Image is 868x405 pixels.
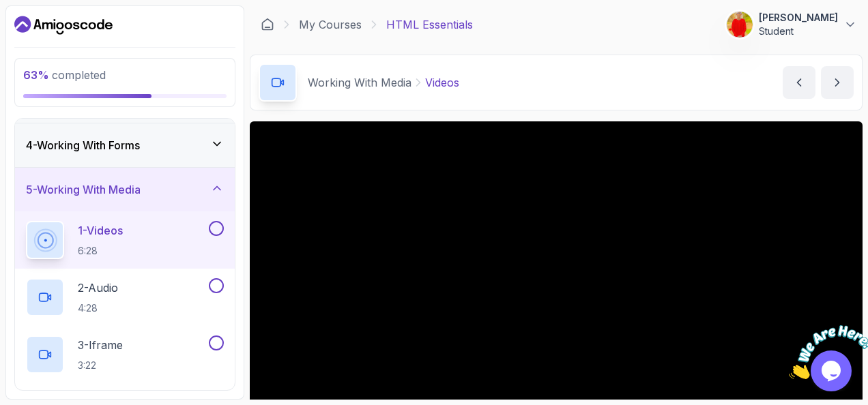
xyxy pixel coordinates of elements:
[726,11,857,38] button: user profile image[PERSON_NAME]Student
[15,168,235,211] button: 5-Working With Media
[727,12,753,37] img: user profile image
[78,359,123,372] p: 3:22
[308,74,411,91] p: Working With Media
[26,181,141,198] h3: 5 - Working With Media
[26,221,224,259] button: 1-Videos6:28
[425,74,459,91] p: Videos
[783,320,868,385] iframe: chat widget
[26,335,224,374] button: 3-Iframe3:22
[783,66,815,99] button: previous content
[78,337,123,353] p: 3 - Iframe
[261,18,274,31] a: Dashboard
[78,280,118,296] p: 2 - Audio
[23,68,106,82] span: completed
[78,301,118,315] p: 4:28
[78,244,123,258] p: 6:28
[23,68,49,82] span: 63 %
[15,123,235,167] button: 4-Working With Forms
[14,14,113,36] a: Dashboard
[386,16,473,33] p: HTML Essentials
[759,25,838,38] p: Student
[26,278,224,316] button: 2-Audio4:28
[759,11,838,25] p: [PERSON_NAME]
[26,137,140,153] h3: 4 - Working With Forms
[299,16,362,33] a: My Courses
[78,222,123,239] p: 1 - Videos
[821,66,854,99] button: next content
[5,5,90,59] img: Chat attention grabber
